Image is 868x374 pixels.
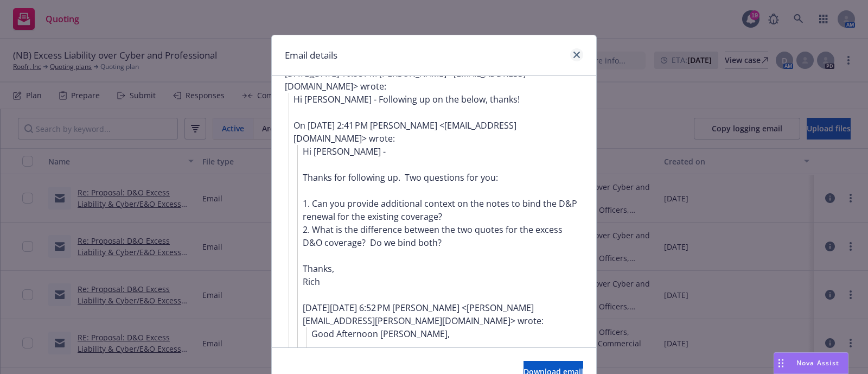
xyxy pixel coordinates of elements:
span: Nova Assist [796,358,839,367]
a: [PERSON_NAME][EMAIL_ADDRESS][PERSON_NAME][DOMAIN_NAME] [303,302,534,327]
div: Hi [PERSON_NAME] - [303,145,583,158]
div: Rich [303,275,583,288]
a: [EMAIL_ADDRESS][DOMAIN_NAME] [285,67,526,92]
div: 1. Can you provide additional context on the notes to bind the D&P renewal for the existing cover... [303,197,583,223]
div: Thanks for following up. Two questions for you: [303,171,583,184]
div: 2. What is the difference between the two quotes for the excess D&O coverage? Do we bind both? [303,223,583,249]
div: [DATE][DATE] 10:58 PM [PERSON_NAME] < > wrote: [285,67,583,93]
a: close [570,48,583,61]
button: Nova Assist [774,352,848,374]
div: Drag to move [774,353,788,373]
div: Thanks, [303,262,583,275]
div: [DATE][DATE] 6:52 PM [PERSON_NAME] < > wrote: [303,301,583,327]
a: [EMAIL_ADDRESS][DOMAIN_NAME] [293,119,516,144]
div: Hi [PERSON_NAME] - Following up on the below, thanks! [293,93,583,106]
h1: Email details [285,48,337,62]
div: On [DATE] 2:41 PM [PERSON_NAME] < > wrote: [293,119,583,145]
